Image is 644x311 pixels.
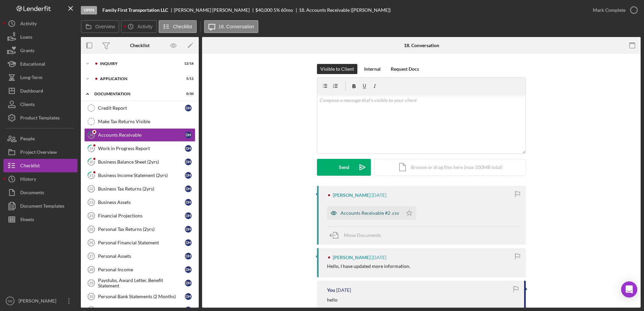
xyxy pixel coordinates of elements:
[182,77,194,81] div: 5 / 11
[317,159,371,176] button: Send
[20,213,34,228] div: Sheets
[333,255,371,260] div: [PERSON_NAME]
[98,227,185,232] div: Personal Tax Returns (2yrs)
[3,71,77,84] button: Long-Term
[3,57,77,71] button: Educational
[159,20,197,33] button: Checklist
[20,145,57,161] div: Project Overview
[84,222,195,236] a: 25Personal Tax Returns (2yrs)DH
[185,159,192,165] div: D H
[3,213,77,226] button: Sheets
[89,173,93,177] tspan: 21
[8,299,12,303] text: DB
[20,159,40,174] div: Checklist
[121,20,157,33] button: Activity
[372,255,386,260] time: 2025-09-17 21:34
[185,226,192,233] div: D H
[361,64,384,74] button: Internal
[593,3,625,17] div: Mark Complete
[130,43,150,48] div: Checklist
[387,64,422,74] button: Request Docs
[586,3,641,17] button: Mark Complete
[100,62,177,66] div: Inquiry
[182,62,194,66] div: 12 / 16
[3,145,77,159] button: Project Overview
[333,193,371,198] div: [PERSON_NAME]
[84,155,195,169] a: 20Business Balance Sheet (2yrs)DH
[3,186,77,199] button: Documents
[84,101,195,115] a: Credit ReportDH
[327,296,337,304] p: hello
[3,44,77,57] button: Grants
[84,128,195,142] a: 18Accounts ReceivableDH
[185,145,192,152] div: D H
[3,294,77,308] button: DB[PERSON_NAME]
[3,84,77,98] a: Dashboard
[185,199,192,206] div: D H
[3,132,77,145] button: People
[89,227,93,231] tspan: 25
[17,294,61,309] div: [PERSON_NAME]
[20,30,32,45] div: Loans
[98,105,185,111] div: Credit Report
[185,293,192,300] div: D H
[89,281,93,285] tspan: 29
[320,64,354,74] div: Visible to Client
[98,146,185,151] div: Work in Progress Report
[185,185,192,192] div: D H
[3,17,77,30] button: Activity
[185,212,192,219] div: D H
[20,132,35,147] div: People
[98,132,185,138] div: Accounts Receivable
[98,294,185,299] div: Personal Bank Statements (2 Months)
[344,232,381,238] span: Move Documents
[3,111,77,125] button: Product Templates
[84,115,195,128] a: Make Tax Returns Visible
[364,64,381,74] div: Internal
[84,290,195,303] a: 30Personal Bank Statements (2 Months)DH
[255,7,272,13] span: $40,000
[84,169,195,182] a: 21Business Income Statement (2yrs)DH
[3,199,77,213] button: Document Templates
[3,172,77,186] button: History
[3,98,77,111] button: Clients
[89,295,93,299] tspan: 30
[3,30,77,44] button: Loans
[89,200,93,204] tspan: 23
[317,64,357,74] button: Visible to Client
[20,186,44,201] div: Documents
[185,266,192,273] div: D H
[81,6,97,14] div: Open
[98,278,185,288] div: Paystubs, Award Letter, Benefit Statement
[89,254,93,258] tspan: 27
[89,187,93,191] tspan: 22
[98,173,185,178] div: Business Income Statement (2yrs)
[94,92,177,96] div: Documentation
[84,196,195,209] a: 23Business AssetsDH
[98,213,185,218] div: Financial Projections
[84,182,195,196] a: 22Business Tax Returns (2yrs)DH
[81,20,119,33] button: Overview
[341,210,399,216] div: Accounts Receivable #2 .csv
[20,57,45,72] div: Educational
[327,227,388,244] button: Move Documents
[20,71,42,86] div: Long-Term
[3,159,77,172] button: Checklist
[185,239,192,246] div: D H
[219,24,254,29] label: 18. Conversation
[20,172,36,187] div: History
[185,280,192,286] div: D H
[182,92,194,96] div: 0 / 30
[89,160,94,164] tspan: 20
